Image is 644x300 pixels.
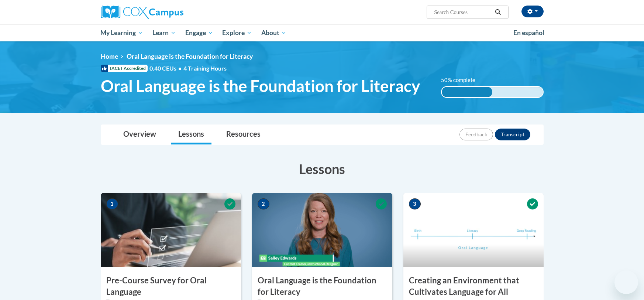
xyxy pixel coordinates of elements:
[252,193,392,267] img: Course Image
[148,24,180,41] a: Learn
[101,6,241,19] a: Cox Campus
[509,25,549,41] a: En español
[513,29,544,37] span: En español
[183,65,227,72] span: 4 Training Hours
[252,275,392,298] h3: Oral Language is the Foundation for Literacy
[101,52,118,60] a: Home
[101,275,241,298] h3: Pre-Course Survey for Oral Language
[261,28,286,37] span: About
[492,8,503,17] button: Search
[614,270,638,294] iframe: Button to launch messaging window
[495,129,530,140] button: Transcript
[180,24,218,41] a: Engage
[100,28,143,37] span: My Learning
[222,28,252,37] span: Explore
[185,28,213,37] span: Engage
[116,125,163,144] a: Overview
[258,198,269,209] span: 2
[149,64,183,72] span: 0.40 CEUs
[90,24,555,41] div: Main menu
[441,76,483,84] label: 50% complete
[101,6,183,19] img: Cox Campus
[96,24,148,41] a: My Learning
[127,52,253,60] span: Oral Language is the Foundation for Literacy
[152,28,176,37] span: Learn
[403,193,544,267] img: Course Image
[101,76,420,96] span: Oral Language is the Foundation for Literacy
[219,125,268,144] a: Resources
[256,24,291,41] a: About
[217,24,256,41] a: Explore
[101,65,148,72] span: IACET Accredited
[178,65,182,72] span: •
[101,193,241,267] img: Course Image
[442,87,492,97] div: 50% complete
[433,8,492,17] input: Search Courses
[459,129,493,140] button: Feedback
[409,198,421,209] span: 3
[521,6,544,17] button: Account Settings
[106,198,118,209] span: 1
[171,125,211,144] a: Lessons
[101,160,544,178] h3: Lessons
